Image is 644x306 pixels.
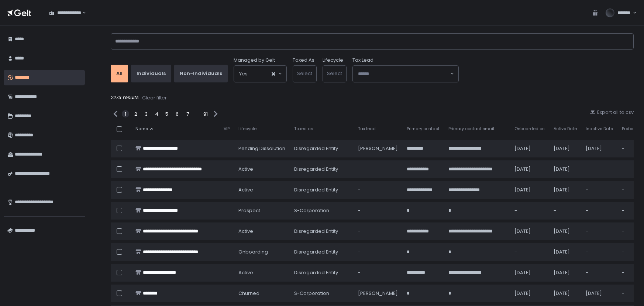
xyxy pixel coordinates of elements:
button: Export all to csv [590,109,634,116]
span: active [238,187,253,193]
span: active [238,269,253,276]
span: active [238,166,253,173]
div: [DATE] [554,290,577,297]
button: Clear Selected [272,72,275,76]
span: Inactive Date [586,126,613,132]
input: Search for option [358,70,450,78]
div: Individuals [137,70,166,77]
span: Taxed as [294,126,313,132]
span: Select [297,70,312,77]
div: - [586,249,613,255]
div: - [586,228,613,235]
div: All [116,70,123,77]
div: Clear filter [142,95,167,101]
div: 1 [122,110,129,118]
div: - [586,187,613,193]
div: - [358,187,398,193]
div: [DATE] [514,290,545,297]
div: [PERSON_NAME] [358,290,398,297]
div: S-Corporation [294,290,349,297]
span: Active Date [554,126,577,132]
label: Lifecycle [323,57,343,64]
div: [DATE] [514,228,545,235]
div: Disregarded Entity [294,166,349,173]
div: [DATE] [554,249,577,255]
div: 7 [184,110,191,118]
div: Disregarded Entity [294,249,349,255]
div: Disregarded Entity [294,228,349,235]
span: Onboarded on [514,126,545,132]
input: Search for option [248,70,271,78]
div: - [358,269,398,276]
div: 6 [173,110,181,118]
span: Primary contact [407,126,440,132]
div: [DATE] [514,269,545,276]
div: Non-Individuals [180,70,222,77]
span: active [238,228,253,235]
button: All [111,65,128,82]
input: Search for option [81,9,82,17]
div: 3 [142,110,150,118]
div: Disregarded Entity [294,145,349,152]
span: Managed by Gelt [234,57,275,64]
div: [DATE] [554,187,577,193]
div: Search for option [44,5,86,21]
div: [DATE] [554,269,577,276]
div: - [358,249,398,255]
div: [DATE] [514,187,545,193]
div: [DATE] [554,145,577,152]
div: 91 [202,110,209,118]
div: Search for option [234,66,286,82]
div: - [514,207,545,214]
div: - [358,228,398,235]
span: Name [135,126,148,132]
div: [DATE] [514,145,545,152]
div: - [358,166,398,173]
div: - [514,249,545,255]
span: Yes [239,70,248,78]
span: Lifecycle [238,126,256,132]
div: - [586,166,613,173]
div: Search for option [353,66,458,82]
span: Tax Lead [352,57,373,64]
button: Clear filter [142,94,167,102]
span: churned [238,290,259,297]
div: ... [195,110,198,117]
div: Disregarded Entity [294,269,349,276]
span: Tax lead [358,126,376,132]
div: - [586,207,613,214]
div: [DATE] [514,166,545,173]
label: Taxed As [293,57,314,64]
div: [PERSON_NAME] [358,145,398,152]
button: Non-Individuals [174,65,228,82]
span: pending Dissolution [238,145,285,152]
span: onboarding [238,249,268,255]
div: Disregarded Entity [294,187,349,193]
div: - [358,207,398,214]
span: prospect [238,207,260,214]
button: Individuals [131,65,171,82]
div: - [586,269,613,276]
div: S-Corporation [294,207,349,214]
span: Primary contact email [448,126,494,132]
div: [DATE] [554,166,577,173]
div: - [554,207,577,214]
div: [DATE] [586,145,613,152]
span: Select [327,70,342,77]
div: 2273 results [111,94,634,102]
div: [DATE] [554,228,577,235]
div: 5 [163,110,171,118]
div: [DATE] [586,290,613,297]
div: 2 [132,110,140,118]
span: VIP [224,126,230,132]
div: 4 [153,110,160,118]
